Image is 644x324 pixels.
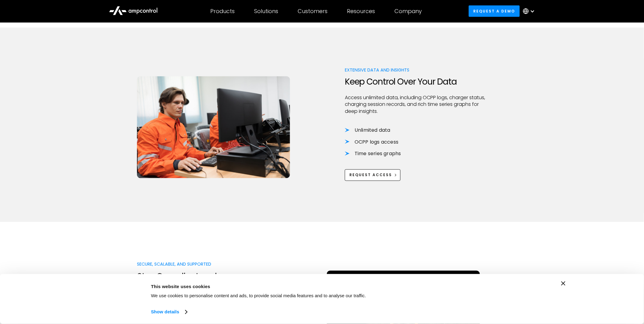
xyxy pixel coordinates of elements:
[561,281,565,286] button: Close banner
[395,8,422,15] div: Company
[345,169,401,181] a: Request Access
[345,151,489,157] li: Time series graphs
[298,8,328,15] div: Customers
[469,5,520,17] a: Request a demo
[345,127,489,134] li: Unlimited data
[137,261,281,268] div: Secure, Scalable, and Supported
[463,281,550,299] button: Okay
[211,8,235,15] div: Products
[254,8,278,15] div: Solutions
[345,95,489,115] p: Access unlimited data, including OCPP logs, charger status, charging session records, and rich ti...
[151,308,187,317] a: Show details
[345,77,489,87] h2: Keep Control Over Your Data
[350,172,392,178] div: Request Access
[345,139,489,146] li: OCPP logs access
[137,76,290,178] img: Integrate EV charging mobile apps
[151,283,449,290] div: This website uses cookies
[151,293,366,298] span: We use cookies to personalise content and ads, to provide social media features and to analyse ou...
[345,67,489,73] div: Extensive Data and Insights
[347,8,375,15] div: Resources
[137,272,281,292] h2: Stay Compliant and Protect Your Data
